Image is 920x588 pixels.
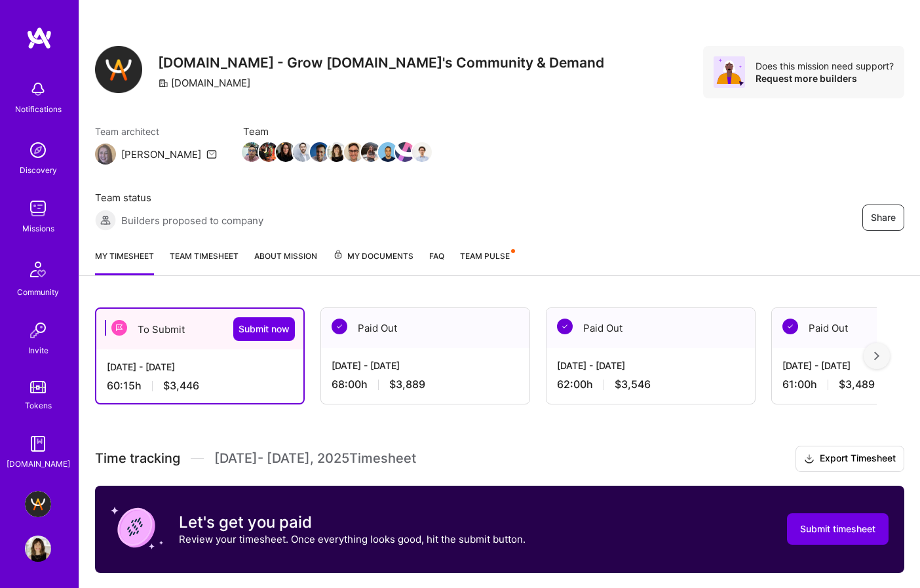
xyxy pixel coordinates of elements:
img: Team Member Avatar [259,142,278,162]
img: discovery [25,137,51,163]
a: Team Member Avatar [294,141,311,163]
button: Export Timesheet [795,446,904,472]
img: bell [25,76,51,102]
div: 68:00 h [332,378,519,391]
div: Does this mission need support? [756,60,894,72]
img: Team Architect [95,144,116,165]
p: Review your timesheet. Once everything looks good, hit the submit button. [179,532,526,546]
img: guide book [25,431,51,457]
div: 62:00 h [557,378,744,391]
a: A.Team - Grow A.Team's Community & Demand [22,491,54,517]
span: Team Pulse [460,251,510,261]
a: Team timesheet [170,249,239,275]
a: Team Member Avatar [260,141,277,163]
span: My Documents [333,249,413,264]
a: User Avatar [22,536,54,562]
a: Team Member Avatar [396,141,413,163]
div: [DATE] - [DATE] [332,359,519,372]
div: Community [17,285,59,299]
button: Submit now [233,317,295,341]
h3: Let's get you paid [179,513,526,532]
i: icon Download [804,452,815,466]
a: Team Member Avatar [311,141,328,163]
img: Avatar [714,56,745,88]
span: Builders proposed to company [121,214,263,227]
a: Team Member Avatar [345,141,362,163]
span: $3,446 [163,379,199,393]
img: Team Member Avatar [344,142,364,162]
div: [PERSON_NAME] [121,147,201,161]
img: Community [22,254,54,285]
div: [DATE] - [DATE] [557,359,744,372]
img: Company Logo [95,46,142,93]
img: Team Member Avatar [293,142,313,162]
div: Tokens [25,399,52,412]
img: Team Member Avatar [395,142,415,162]
div: To Submit [96,309,303,349]
span: $3,489 [839,378,875,391]
img: tokens [30,381,46,393]
button: Share [862,205,904,231]
button: Submit timesheet [787,513,889,545]
span: $3,889 [389,378,425,391]
span: Submit timesheet [800,522,875,536]
img: User Avatar [25,536,51,562]
img: Paid Out [332,319,347,334]
img: right [874,351,879,361]
img: Invite [25,317,51,343]
a: Team Member Avatar [328,141,345,163]
h3: [DOMAIN_NAME] - Grow [DOMAIN_NAME]'s Community & Demand [158,54,604,71]
img: Team Member Avatar [276,142,296,162]
img: coin [111,501,163,554]
a: Team Member Avatar [243,141,260,163]
img: To Submit [111,320,127,336]
a: My timesheet [95,249,154,275]
img: Team Member Avatar [378,142,398,162]
span: Team architect [95,125,217,138]
img: Team Member Avatar [412,142,432,162]
img: A.Team - Grow A.Team's Community & Demand [25,491,51,517]
div: Notifications [15,102,62,116]
span: Time tracking [95,450,180,467]
img: logo [26,26,52,50]
img: Team Member Avatar [361,142,381,162]
span: Team [243,125,431,138]
div: Paid Out [321,308,529,348]
span: Team status [95,191,263,205]
a: Team Member Avatar [379,141,396,163]
div: Invite [28,343,48,357]
span: Submit now [239,323,290,336]
img: Team Member Avatar [310,142,330,162]
div: Paid Out [546,308,755,348]
img: Team Member Avatar [327,142,347,162]
a: Team Member Avatar [413,141,431,163]
div: Request more builders [756,72,894,85]
span: [DATE] - [DATE] , 2025 Timesheet [214,450,416,467]
div: Missions [22,222,54,235]
i: icon Mail [206,149,217,159]
img: teamwork [25,195,51,222]
span: $3,546 [615,378,651,391]
a: FAQ [429,249,444,275]
div: Discovery [20,163,57,177]
a: My Documents [333,249,413,275]
div: [DOMAIN_NAME] [158,76,250,90]
img: Team Member Avatar [242,142,261,162]
i: icon CompanyGray [158,78,168,88]
div: [DOMAIN_NAME] [7,457,70,471]
a: Team Pulse [460,249,514,275]
img: Builders proposed to company [95,210,116,231]
a: Team Member Avatar [362,141,379,163]
div: [DATE] - [DATE] [107,360,293,374]
span: Share [871,211,896,224]
img: Paid Out [782,319,798,334]
a: Team Member Avatar [277,141,294,163]
div: 60:15 h [107,379,293,393]
a: About Mission [254,249,317,275]
img: Paid Out [557,319,573,334]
